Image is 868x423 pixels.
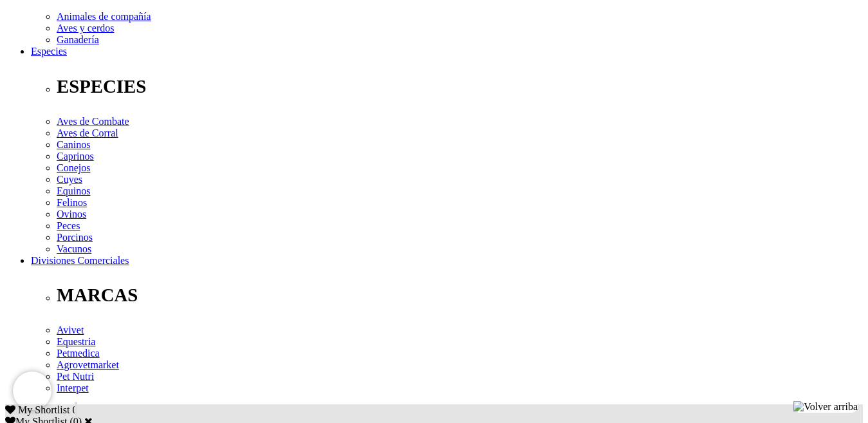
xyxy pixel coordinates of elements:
a: Ganadería [57,34,99,45]
a: Porcinos [57,232,93,243]
a: Avivet [57,324,84,335]
a: Conejos [57,162,90,173]
a: Caninos [57,139,90,150]
a: Cuyes [57,174,82,185]
a: Animales de compañía [57,11,151,22]
a: Peces [57,220,80,231]
a: Aves de Corral [57,127,118,138]
a: Agrovetmarket [57,359,119,370]
a: Ovinos [57,209,86,220]
a: Pet Nutri [57,371,94,382]
p: MARCAS [57,285,863,306]
a: Equestria [57,336,95,347]
a: Vacunos [57,243,91,254]
p: ESPECIES [57,76,863,97]
a: Divisiones Comerciales [31,255,129,266]
a: Aves y cerdos [57,23,114,33]
a: Equinos [57,185,90,196]
img: Volver arriba [793,401,858,413]
iframe: Brevo live chat [13,371,51,410]
a: Petmedica [57,348,100,359]
a: Interpet [57,382,89,393]
a: Especies [31,46,67,57]
a: Felinos [57,197,87,208]
a: Caprinos [57,151,94,162]
a: Aves de Combate [57,116,129,127]
span: 0 [72,404,77,415]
